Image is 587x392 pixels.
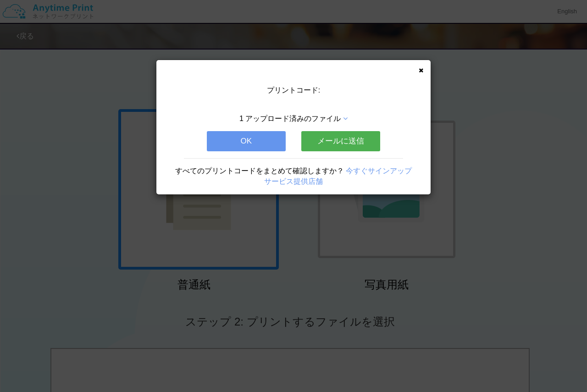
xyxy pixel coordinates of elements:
[207,131,286,151] button: OK
[346,167,412,175] a: 今すぐサインアップ
[239,115,341,122] span: 1 アップロード済みのファイル
[264,177,323,185] a: サービス提供店舗
[301,131,380,151] button: メールに送信
[267,86,320,94] span: プリントコード:
[175,167,344,175] span: すべてのプリントコードをまとめて確認しますか？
